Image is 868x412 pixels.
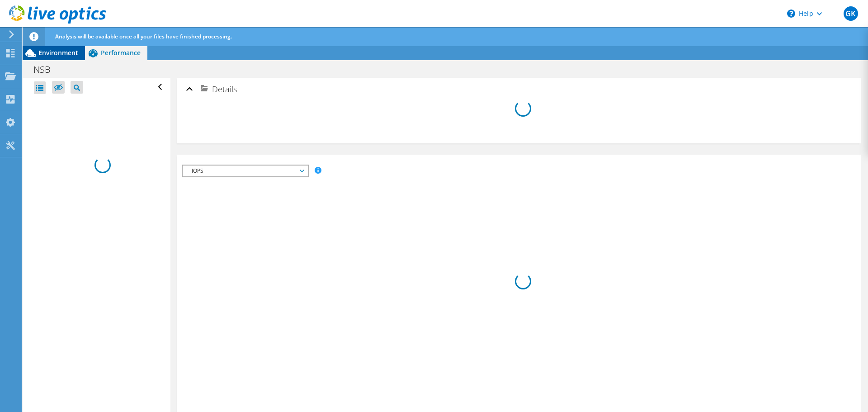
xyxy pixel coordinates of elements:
[101,48,141,57] span: Performance
[29,65,65,75] h1: NSB
[844,6,858,21] span: GK
[187,166,303,176] span: IOPS
[55,33,232,40] span: Analysis will be available once all your files have finished processing.
[38,48,78,57] span: Environment
[787,9,795,18] svg: \n
[212,84,237,95] span: Details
